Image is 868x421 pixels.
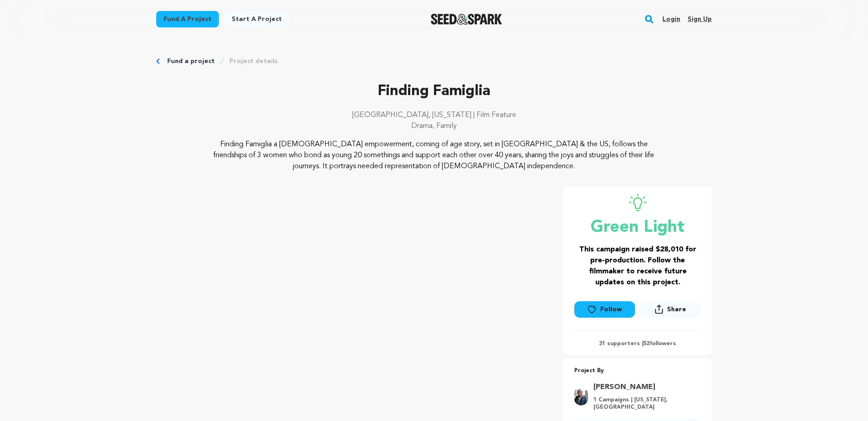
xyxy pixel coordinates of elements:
a: Goto Alice Manica profile [593,382,695,393]
p: [GEOGRAPHIC_DATA], [US_STATE] | Film Feature [156,110,712,121]
a: Seed&Spark Homepage [431,14,503,25]
a: Start a project [224,11,289,27]
a: Follow [574,301,635,318]
a: Project details [229,57,278,66]
p: Finding Famiglia [156,80,712,102]
p: Drama, Family [156,121,712,132]
img: 8018bf553a30818f.jpg [574,387,588,405]
a: Sign up [688,12,712,27]
p: 31 supporters | followers [574,340,701,347]
h3: This campaign raised $28,010 for pre-production. Follow the filmmaker to receive future updates o... [574,244,701,288]
span: Share [640,301,701,321]
img: Seed&Spark Logo Dark Mode [431,14,503,25]
span: Share [667,305,686,314]
p: 1 Campaigns | [US_STATE], [GEOGRAPHIC_DATA] [593,396,695,411]
button: Share [640,301,701,318]
span: 52 [643,341,650,346]
a: Fund a project [156,11,219,27]
p: Finding Famiglia a [DEMOGRAPHIC_DATA] empowerment, coming of age story, set in [GEOGRAPHIC_DATA] ... [212,139,656,172]
div: Breadcrumb [156,57,712,66]
a: Fund a project [167,57,215,66]
a: Login [662,12,680,27]
p: Project By [574,366,701,376]
p: Green Light [574,218,701,237]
